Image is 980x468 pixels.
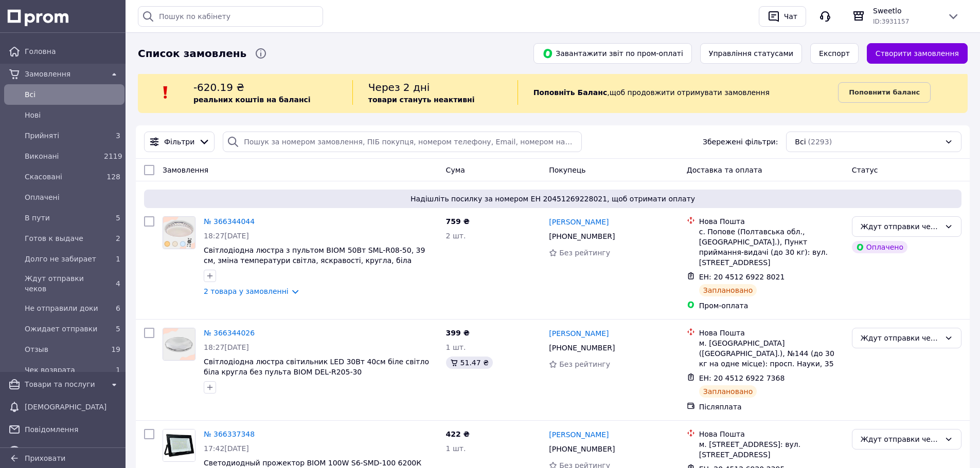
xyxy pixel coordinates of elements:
[518,80,839,105] div: , щоб продовжити отримувати замовлення
[116,279,120,288] span: 4
[699,216,844,227] div: Нова Пошта
[25,89,120,100] span: Всi
[861,434,940,445] div: Ждут отправки чеков
[193,81,244,93] span: -620.19 ₴
[116,214,120,222] span: 5
[148,194,957,204] span: Надішліть посилку за номером ЕН 20451269228021, щоб отримати оплату
[533,43,692,64] button: Завантажити звіт по пром-оплаті
[838,82,931,103] a: Поповнити баланс
[163,328,195,361] a: Фото товару
[687,166,762,174] span: Доставка та оплата
[204,343,249,351] span: 18:27[DATE]
[111,345,120,353] span: 19
[204,329,255,337] a: № 366344026
[861,221,940,232] div: Ждут отправки чеков
[703,137,778,147] span: Збережені фільтри:
[204,246,425,265] a: Світлодіодна люстра з пультом BIOM 50Вт SML-R08-50, 39 см, зміна температури світла, яскравості, ...
[116,325,120,333] span: 5
[852,241,907,253] div: Оплачено
[164,137,194,147] span: Фільтри
[699,429,844,439] div: Нова Пошта
[25,424,120,435] span: Повідомлення
[808,138,832,146] span: (2293)
[116,132,120,140] span: 3
[163,166,208,174] span: Замовлення
[204,358,429,376] span: Світлодіодна люстра світильник LED 30Вт 40см біле світло біла кругла без пульта BIOM DEL-R205-30
[25,344,100,354] span: Отзыв
[700,43,802,64] button: Управління статусами
[446,232,466,240] span: 2 шт.
[368,81,430,93] span: Через 2 дні
[25,46,120,57] span: Головна
[116,234,120,242] span: 2
[699,284,757,296] div: Заплановано
[699,402,844,412] div: Післяплата
[223,132,581,152] input: Пошук за номером замовлення, ПІБ покупця, номером телефону, Email, номером накладної
[699,385,757,398] div: Заплановано
[25,110,120,120] span: Нові
[163,216,195,249] a: Фото товару
[782,9,799,24] div: Чат
[559,249,610,257] span: Без рейтингу
[759,6,806,27] button: Чат
[699,301,844,311] div: Пром-оплата
[104,152,122,160] span: 2119
[116,304,120,312] span: 6
[204,430,255,438] a: № 366337348
[25,365,100,375] span: Чек возврата
[852,166,878,174] span: Статус
[549,328,609,339] a: [PERSON_NAME]
[204,287,289,295] a: 2 товара у замовленні
[446,444,466,453] span: 1 шт.
[138,46,246,61] span: Список замовлень
[193,96,311,104] b: реальних коштів на балансі
[25,151,100,161] span: Виконані
[849,88,920,96] b: Поповнити баланс
[25,379,104,389] span: Товари та послуги
[446,343,466,351] span: 1 шт.
[549,166,585,174] span: Покупець
[699,328,844,338] div: Нова Пошта
[25,303,100,313] span: Не отправили доки
[25,69,104,79] span: Замовлення
[25,213,100,223] span: В пути
[25,447,104,457] span: Каталог ProSale
[25,172,100,182] span: Скасовані
[25,402,120,412] span: [DEMOGRAPHIC_DATA]
[549,344,615,352] span: [PHONE_NUMBER]
[861,332,940,344] div: Ждут отправки чеков
[25,233,100,244] span: Готов к выдаче
[163,217,195,249] img: Фото товару
[106,173,120,181] span: 128
[549,232,615,240] span: [PHONE_NUMBER]
[25,273,100,294] span: Ждут отправки чеков
[699,338,844,369] div: м. [GEOGRAPHIC_DATA] ([GEOGRAPHIC_DATA].), №144 (до 30 кг на одне місце): просп. Науки, 35
[873,6,939,16] span: Sweetlo
[158,85,173,100] img: :exclamation:
[446,166,465,174] span: Cума
[549,445,615,453] span: [PHONE_NUMBER]
[25,130,100,141] span: Прийняті
[699,374,785,382] span: ЕН: 20 4512 6922 7368
[795,137,806,147] span: Всі
[873,18,909,25] span: ID: 3931157
[549,429,609,440] a: [PERSON_NAME]
[446,217,470,226] span: 759 ₴
[699,227,844,268] div: с. Попове (Полтавська обл., [GEOGRAPHIC_DATA].), Пункт приймання-видачі (до 30 кг): вул. [STREET_...
[533,88,608,97] b: Поповніть Баланс
[25,454,65,462] span: Приховати
[549,217,609,227] a: [PERSON_NAME]
[204,217,255,226] a: № 366344044
[867,43,968,64] a: Створити замовлення
[204,232,249,240] span: 18:27[DATE]
[699,273,785,281] span: ЕН: 20 4512 6922 8021
[163,429,195,462] a: Фото товару
[25,324,100,334] span: Ожидает отправки
[138,6,323,27] input: Пошук по кабінету
[446,329,470,337] span: 399 ₴
[810,43,859,64] button: Експорт
[163,328,195,360] img: Фото товару
[116,366,120,374] span: 1
[446,357,493,369] div: 51.47 ₴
